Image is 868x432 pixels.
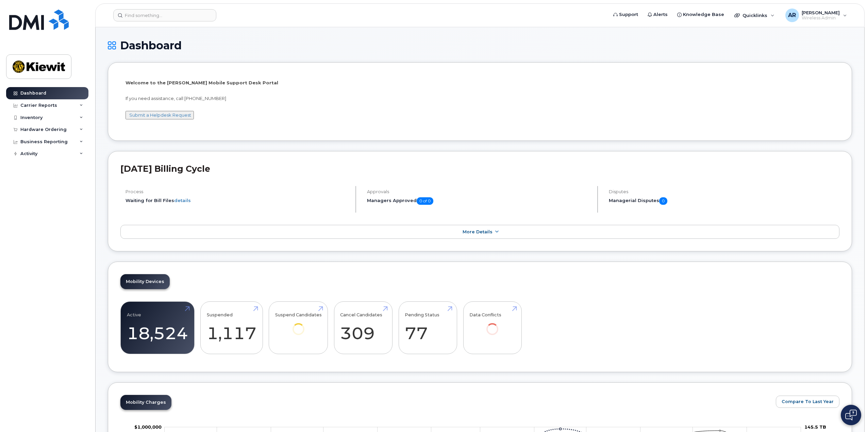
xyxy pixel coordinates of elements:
[120,274,170,289] a: Mobility Devices
[126,189,350,194] h4: Process
[126,197,350,204] li: Waiting for Bill Files
[782,398,834,405] span: Compare To Last Year
[126,111,194,119] button: Submit a Helpdesk Request
[120,395,171,410] a: Mobility Charges
[126,95,834,102] p: If you need assistance, call [PHONE_NUMBER]
[108,39,852,51] h1: Dashboard
[127,305,188,350] a: Active 18,524
[463,229,493,234] span: More Details
[174,198,191,203] a: details
[207,305,256,350] a: Suspended 1,117
[609,189,839,194] h4: Disputes
[134,424,162,429] tspan: $1,000,000
[405,305,451,350] a: Pending Status 77
[340,305,386,350] a: Cancel Candidates 309
[609,197,839,205] h5: Managerial Disputes
[367,197,591,205] h5: Managers Approved
[776,396,839,408] button: Compare To Last Year
[659,197,667,205] span: 0
[126,80,834,86] p: Welcome to the [PERSON_NAME] Mobile Support Desk Portal
[845,410,857,420] img: Open chat
[129,112,191,118] a: Submit a Helpdesk Request
[275,305,322,345] a: Suspend Candidates
[469,305,515,345] a: Data Conflicts
[417,197,433,205] span: 0 of 0
[134,424,162,429] g: $0
[367,189,591,194] h4: Approvals
[804,424,826,429] tspan: 145.5 TB
[120,164,839,174] h2: [DATE] Billing Cycle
